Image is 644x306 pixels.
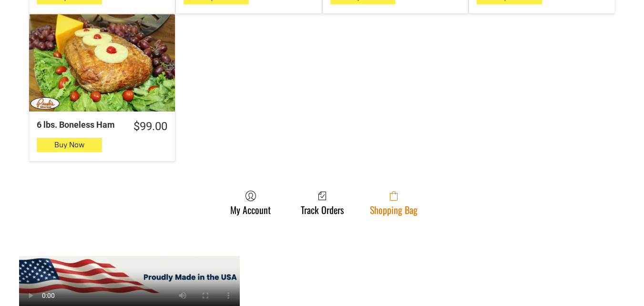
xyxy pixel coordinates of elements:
[29,14,175,112] a: 6 lbs. Boneless Ham
[225,190,276,215] a: My Account
[296,190,348,215] a: Track Orders
[133,119,167,134] div: $99.00
[54,140,84,149] span: Buy Now
[37,119,120,130] div: 6 lbs. Boneless Ham
[37,138,102,152] button: Buy Now
[29,119,175,134] a: $99.006 lbs. Boneless Ham
[365,190,422,215] a: Shopping Bag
